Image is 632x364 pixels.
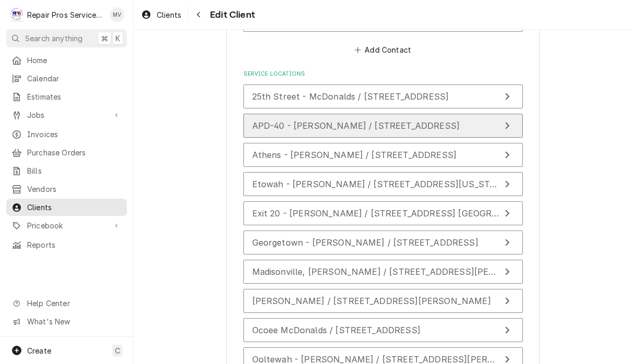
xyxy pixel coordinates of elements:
[27,110,106,120] span: Jobs
[27,184,122,195] span: Vendors
[243,114,523,138] button: Update Service Location
[252,208,550,219] span: Exit 20 - [PERSON_NAME] / [STREET_ADDRESS] [GEOGRAPHIC_DATA]
[243,84,523,108] button: Update Service Location
[27,73,122,84] span: Calendar
[252,325,420,335] span: Ocoee McDonalds / [STREET_ADDRESS]
[27,220,106,231] span: Pricebook
[110,7,124,22] div: MV
[353,43,413,57] button: Add Contact
[27,9,104,20] div: Repair Pros Services Inc
[6,162,127,179] a: Bills
[137,6,185,23] a: Clients
[6,236,127,253] a: Reports
[157,9,181,20] span: Clients
[27,202,122,213] span: Clients
[9,7,24,22] div: Repair Pros Services Inc's Avatar
[252,266,547,277] span: Madisonville, [PERSON_NAME] / [STREET_ADDRESS][PERSON_NAME]
[27,165,122,176] span: Bills
[25,33,83,44] span: Search anything
[243,143,523,167] button: Update Service Location
[190,6,207,23] button: Navigate back
[6,180,127,198] a: Vendors
[6,217,127,234] a: Go to Pricebook
[243,289,523,313] button: Update Service Location
[6,70,127,87] a: Calendar
[252,296,491,306] span: [PERSON_NAME] / [STREET_ADDRESS][PERSON_NAME]
[6,295,127,312] a: Go to Help Center
[115,345,120,356] span: C
[6,199,127,216] a: Clients
[27,298,121,309] span: Help Center
[9,7,24,22] div: R
[243,172,523,196] button: Update Service Location
[252,150,457,160] span: Athens - [PERSON_NAME] / [STREET_ADDRESS]
[243,70,523,78] label: Service Locations
[243,230,523,254] button: Update Service Location
[27,129,122,140] span: Invoices
[6,29,127,47] button: Search anything⌘K
[6,106,127,124] a: Go to Jobs
[101,33,108,44] span: ⌘
[27,346,51,355] span: Create
[27,55,122,66] span: Home
[110,7,124,22] div: Mindy Volker's Avatar
[115,33,120,44] span: K
[6,126,127,143] a: Invoices
[6,144,127,161] a: Purchase Orders
[243,318,523,342] button: Update Service Location
[252,91,449,102] span: 25th Street - McDonalds / [STREET_ADDRESS]
[243,260,523,284] button: Update Service Location
[252,237,478,248] span: Georgetown - [PERSON_NAME] / [STREET_ADDRESS]
[27,147,122,158] span: Purchase Orders
[243,201,523,225] button: Update Service Location
[6,313,127,330] a: Go to What's New
[252,179,509,189] span: Etowah - [PERSON_NAME] / [STREET_ADDRESS][US_STATE]
[6,52,127,69] a: Home
[27,316,121,327] span: What's New
[6,88,127,105] a: Estimates
[27,239,122,250] span: Reports
[252,120,460,131] span: APD-40 - [PERSON_NAME] / [STREET_ADDRESS]
[27,91,122,102] span: Estimates
[207,8,255,22] span: Edit Client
